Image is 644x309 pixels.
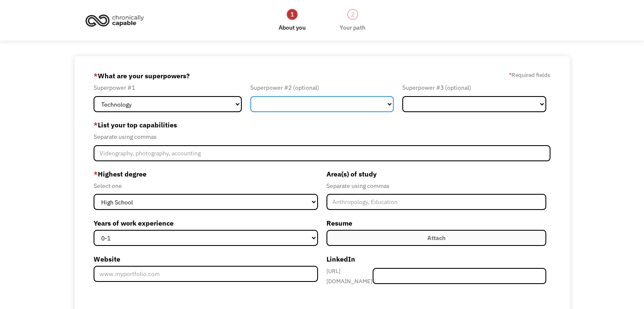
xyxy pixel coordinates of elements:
label: Highest degree [94,167,318,181]
input: Anthropology, Education [326,194,546,210]
img: Chronically Capable logo [83,11,146,30]
div: Attach [427,233,445,243]
div: 1 [287,9,298,20]
label: Area(s) of study [326,167,546,181]
div: Select one [94,181,318,191]
label: What are your superpowers? [94,69,190,83]
a: 2Your path [340,8,365,33]
label: Required fields [509,70,550,80]
label: Years of work experience [94,216,318,230]
div: Superpower #3 (optional) [402,83,546,93]
div: About you [279,22,306,33]
div: Superpower #2 (optional) [250,83,394,93]
input: Videography, photography, accounting [94,145,550,161]
label: Resume [326,216,546,230]
label: LinkedIn [326,252,546,266]
div: Separate using commas [326,181,546,191]
div: [URL][DOMAIN_NAME] [326,266,373,286]
label: Attach [326,230,546,246]
div: Your path [340,22,365,33]
a: 1About you [279,8,306,33]
div: 2 [347,9,358,20]
label: Website [94,252,318,266]
div: Superpower #1 [94,83,242,93]
label: List your top capabilities [94,118,550,132]
div: Separate using commas [94,132,550,142]
input: www.myportfolio.com [94,266,318,282]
